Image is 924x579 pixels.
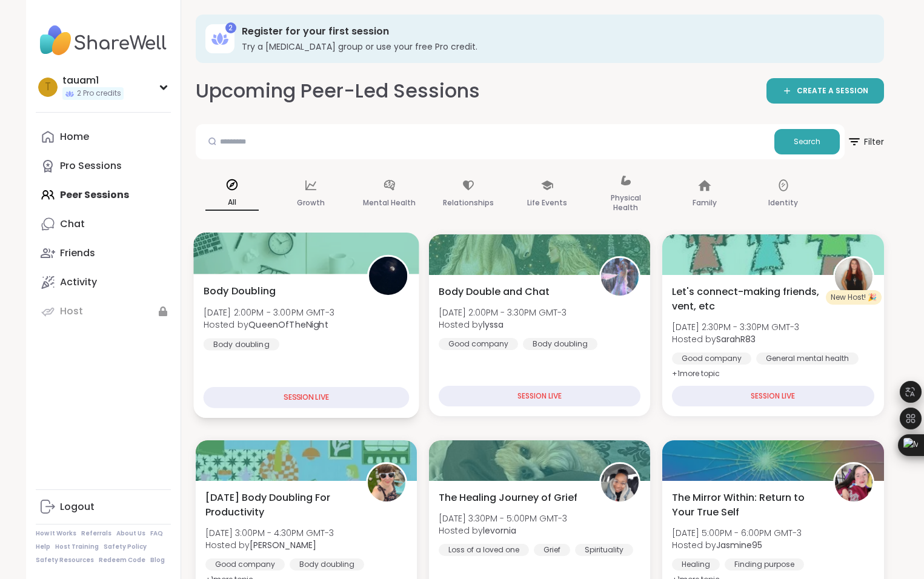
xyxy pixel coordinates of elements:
[797,86,868,96] span: CREATE A SESSION
[439,386,640,406] div: SESSION LIVE
[439,338,518,350] div: Good company
[774,129,840,154] button: Search
[672,491,819,520] span: The Mirror Within: Return to Your True Self
[150,529,163,538] a: FAQ
[36,543,50,551] a: Help
[847,124,884,159] button: Filter
[826,290,882,305] div: New Host! 🎉
[205,527,334,539] span: [DATE] 3:00PM - 4:30PM GMT-3
[242,25,867,38] h3: Register for your first session
[672,558,720,571] div: Healing
[672,333,799,345] span: Hosted by
[60,217,85,231] div: Chat
[672,285,819,314] span: Let's connect-making friends, vent, etc
[36,239,171,268] a: Friends
[766,78,884,104] a: CREATE A SESSION
[672,321,799,333] span: [DATE] 2:30PM - 3:30PM GMT-3
[672,527,802,539] span: [DATE] 5:00PM - 6:00PM GMT-3
[672,352,751,365] div: Good company
[601,258,639,296] img: lyssa
[205,195,259,211] p: All
[62,74,124,87] div: tauam1
[439,306,567,319] span: [DATE] 2:00PM - 3:30PM GMT-3
[756,352,859,365] div: General mental health
[116,529,145,538] a: About Us
[439,512,567,524] span: [DATE] 3:30PM - 5:00PM GMT-3
[36,556,94,564] a: Safety Resources
[439,524,567,537] span: Hosted by
[363,196,416,210] p: Mental Health
[439,285,550,299] span: Body Double and Chat
[36,122,171,151] a: Home
[483,319,504,331] b: lyssa
[672,386,874,406] div: SESSION LIVE
[81,529,111,538] a: Referrals
[439,544,529,556] div: Loss of a loved one
[693,196,717,210] p: Family
[439,491,577,505] span: The Healing Journey of Grief
[55,543,99,551] a: Host Training
[203,387,409,408] div: SESSION LIVE
[250,539,316,551] b: [PERSON_NAME]
[483,524,516,537] b: levornia
[225,22,236,33] div: 2
[60,246,95,260] div: Friends
[835,464,872,501] img: Jasmine95
[768,196,798,210] p: Identity
[104,543,147,551] a: Safety Policy
[835,258,872,296] img: SarahR83
[60,500,95,514] div: Logout
[45,79,51,95] span: t
[716,539,762,551] b: Jasmine95
[36,268,171,297] a: Activity
[248,319,328,331] b: QueenOfTheNight
[368,464,405,501] img: Adrienne_QueenOfTheDawn
[36,151,171,180] a: Pro Sessions
[60,276,97,289] div: Activity
[242,41,867,53] h3: Try a [MEDICAL_DATA] group or use your free Pro credit.
[77,88,121,99] span: 2 Pro credits
[716,333,756,345] b: SarahR83
[575,544,633,556] div: Spirituality
[203,306,334,318] span: [DATE] 2:00PM - 3:00PM GMT-3
[36,529,76,538] a: How It Works
[36,297,171,326] a: Host
[60,305,83,318] div: Host
[369,257,407,295] img: QueenOfTheNight
[150,556,165,564] a: Blog
[203,319,334,331] span: Hosted by
[196,78,480,105] h2: Upcoming Peer-Led Sessions
[672,539,802,551] span: Hosted by
[443,196,494,210] p: Relationships
[99,556,145,564] a: Redeem Code
[36,492,171,521] a: Logout
[601,464,639,501] img: levornia
[599,191,653,215] p: Physical Health
[60,130,89,144] div: Home
[794,136,820,147] span: Search
[36,19,171,62] img: ShareWell Nav Logo
[60,159,122,173] div: Pro Sessions
[290,558,364,571] div: Body doubling
[725,558,804,571] div: Finding purpose
[205,491,353,520] span: [DATE] Body Doubling For Productivity
[847,127,884,156] span: Filter
[36,210,171,239] a: Chat
[203,338,279,350] div: Body doubling
[297,196,325,210] p: Growth
[439,319,567,331] span: Hosted by
[205,539,334,551] span: Hosted by
[534,544,570,556] div: Grief
[523,338,597,350] div: Body doubling
[203,283,275,298] span: Body Doubling
[205,558,285,571] div: Good company
[527,196,567,210] p: Life Events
